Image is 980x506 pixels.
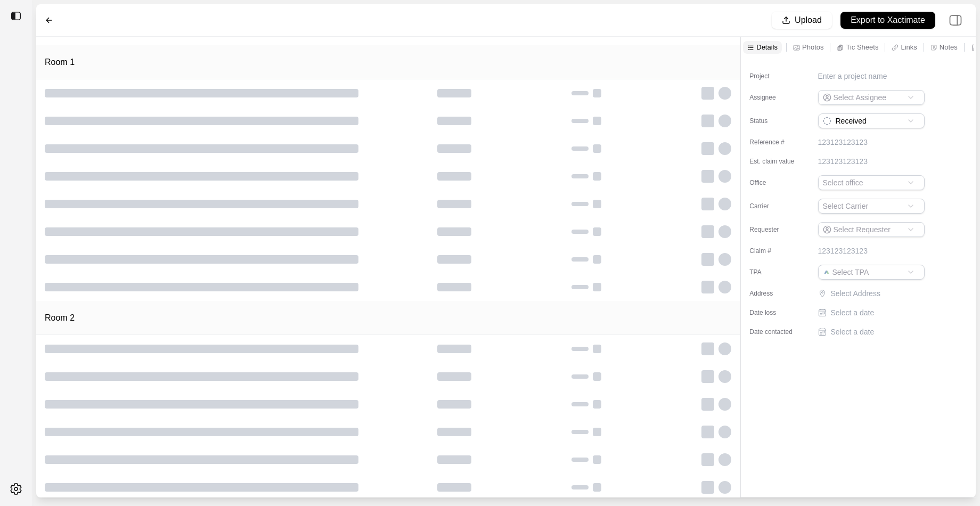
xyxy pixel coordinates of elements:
[851,14,925,27] p: Export to Xactimate
[840,12,935,29] button: Export to Xactimate
[45,312,75,324] h1: Room 2
[749,93,803,102] label: Assignee
[802,43,823,52] p: Photos
[749,138,803,146] label: Reference #
[749,268,803,276] label: TPA
[846,43,878,52] p: Tic Sheets
[818,71,887,81] p: Enter a project name
[944,9,967,32] img: right-panel.svg
[11,11,21,21] img: toggle sidebar
[749,247,803,255] label: Claim #
[831,307,875,318] p: Select a date
[749,72,803,80] label: Project
[818,156,868,167] p: 123123123123
[749,289,803,298] label: Address
[749,117,803,125] label: Status
[749,178,803,187] label: Office
[749,328,803,336] label: Date contacted
[749,308,803,317] label: Date loss
[756,43,778,52] p: Details
[901,43,917,52] p: Links
[831,327,875,337] p: Select a date
[772,12,832,29] button: Upload
[818,246,868,256] p: 123123123123
[749,157,803,166] label: Est. claim value
[749,202,803,210] label: Carrier
[749,225,803,234] label: Requester
[940,43,958,52] p: Notes
[795,14,822,27] p: Upload
[831,288,927,299] p: Select Address
[818,137,868,148] p: 123123123123
[45,56,75,69] h1: Room 1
